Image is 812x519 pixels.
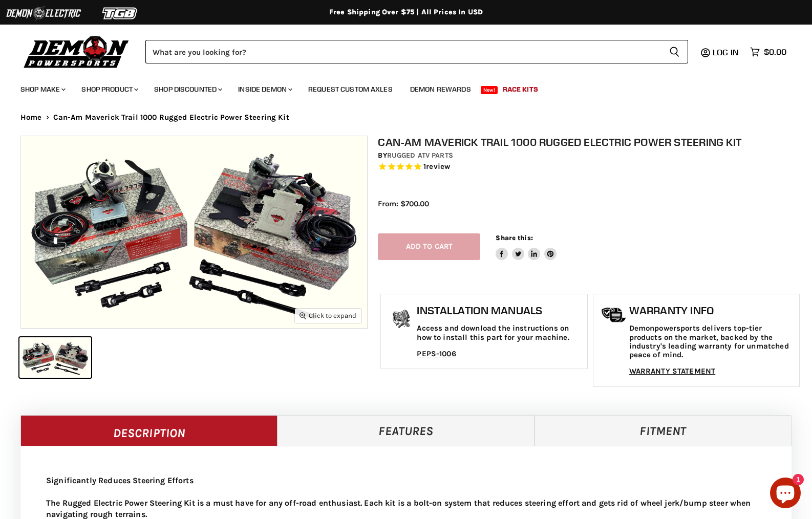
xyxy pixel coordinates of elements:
form: Product [145,40,688,63]
a: Description [20,415,277,446]
span: Rated 5.0 out of 5 stars 1 reviews [378,162,802,172]
p: Access and download the instructions on how to install this part for your machine. [417,324,582,342]
span: 1 reviews [423,162,450,171]
span: Share this: [496,234,532,242]
a: WARRANTY STATEMENT [629,366,716,376]
span: Log in [713,47,739,57]
a: Shop Product [74,79,144,100]
a: Request Custom Axles [301,79,400,100]
h1: Warranty Info [629,305,794,317]
a: Demon Rewards [402,79,479,100]
div: by [378,150,802,161]
inbox-online-store-chat: Shopify online store chat [767,478,804,511]
img: Demon Powersports [20,33,133,70]
a: Fitment [535,415,792,446]
span: $0.00 [764,47,786,57]
img: IMAGE [21,136,367,328]
a: Inside Demon [230,79,298,100]
h1: Installation Manuals [417,305,582,317]
h1: Can-Am Maverick Trail 1000 Rugged Electric Power Steering Kit [378,136,802,148]
span: Click to expand [300,312,356,319]
span: Can-Am Maverick Trail 1000 Rugged Electric Power Steering Kit [53,113,289,122]
a: Race Kits [495,79,546,100]
button: Click to expand [295,309,361,322]
span: New! [481,86,498,94]
p: Demonpowersports delivers top-tier products on the market, backed by the industry's leading warra... [629,324,794,359]
a: Shop Make [13,79,72,100]
a: Rugged ATV Parts [387,151,453,160]
a: PEPS-1006 [417,349,456,358]
a: Log in [708,48,745,57]
span: review [426,162,450,171]
a: Features [277,415,535,446]
a: $0.00 [745,45,792,59]
img: Demon Electric Logo 2 [5,4,82,23]
img: install_manual-icon.png [389,307,414,333]
img: TGB Logo 2 [82,4,159,23]
span: From: $700.00 [378,199,429,208]
a: Home [20,113,42,122]
button: Search [661,40,688,63]
img: warranty-icon.png [601,307,627,323]
input: Search [145,40,661,63]
a: Shop Discounted [146,79,228,100]
button: IMAGE thumbnail [19,337,91,378]
ul: Main menu [13,75,784,100]
aside: Share this: [496,233,557,261]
